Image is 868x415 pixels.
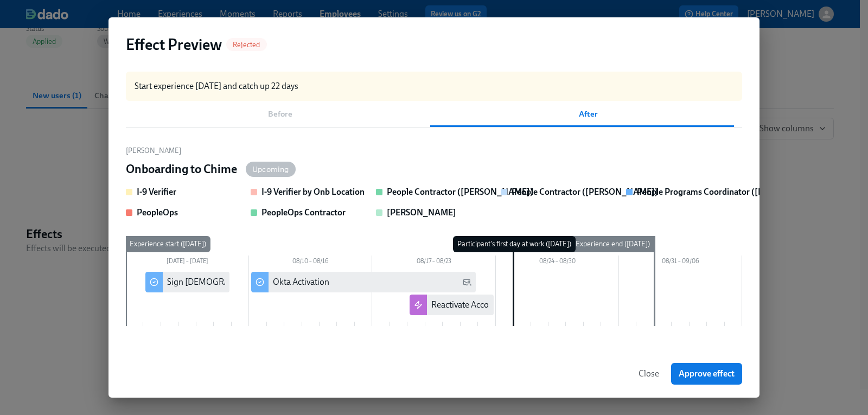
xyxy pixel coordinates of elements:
[137,207,178,218] strong: PeopleOps
[619,256,742,270] div: 08/31 – 09/06
[246,165,296,174] span: Upcoming
[261,207,346,218] strong: PeopleOps Contractor
[135,80,298,92] p: Start experience [DATE] and catch up 22 days
[249,256,372,270] div: 08/10 – 08/16
[167,276,354,288] div: Sign [DEMOGRAPHIC_DATA] Worker Agreements
[637,187,827,197] strong: People Programs Coordinator ([PERSON_NAME])
[126,145,742,157] div: [PERSON_NAME]
[453,236,576,252] div: Participant's first day at work ([DATE])
[431,299,697,311] div: Reactivate Account for Rehire - {{ participant.startDate | MM/DD/YYYY }}
[387,187,533,197] strong: People Contractor ([PERSON_NAME])
[387,207,456,218] strong: [PERSON_NAME]
[273,276,329,288] div: Okta Activation
[571,236,654,252] div: Experience end ([DATE])
[463,278,471,286] svg: Personal Email
[512,187,658,197] strong: People Contractor ([PERSON_NAME])
[679,368,735,379] span: Approve effect
[226,41,267,49] span: Rejected
[631,363,667,385] button: Close
[126,256,249,270] div: [DATE] – [DATE]
[125,236,210,252] div: Experience start ([DATE])
[496,256,619,270] div: 08/24 – 08/30
[441,108,736,120] span: After
[261,187,365,197] strong: I-9 Verifier by Onb Location
[137,187,176,197] strong: I-9 Verifier
[126,35,222,54] h3: Effect Preview
[372,256,495,270] div: 08/17 – 08/23
[671,363,742,385] button: Approve effect
[639,368,659,379] span: Close
[126,161,237,177] h4: Onboarding to Chime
